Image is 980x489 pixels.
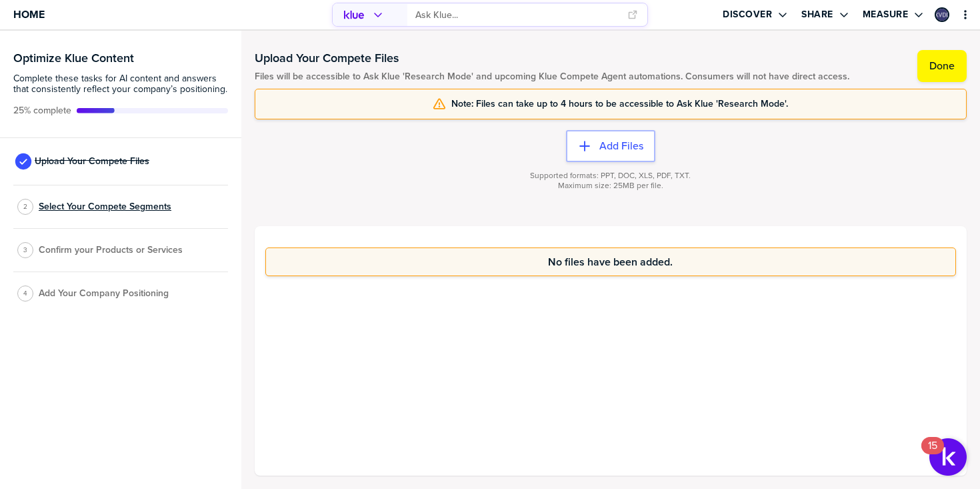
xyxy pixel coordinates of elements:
[548,256,673,268] span: No files have been added.
[928,446,937,463] div: 15
[23,201,27,211] span: 2
[39,201,171,212] span: Select Your Compete Segments
[917,50,967,82] button: Done
[23,288,27,298] span: 4
[13,105,71,116] span: Active
[935,7,949,22] div: Kamille Von Der Linden
[929,59,955,73] label: Done
[23,245,27,255] span: 3
[933,6,951,23] a: Edit Profile
[415,4,619,26] input: Ask Klue...
[801,9,833,21] label: Share
[451,99,788,109] span: Note: Files can take up to 4 hours to be accessible to Ask Klue 'Research Mode'.
[39,288,169,299] span: Add Your Company Positioning
[723,9,772,21] label: Discover
[255,71,849,82] span: Files will be accessible to Ask Klue 'Research Mode' and upcoming Klue Compete Agent automations....
[13,73,228,95] span: Complete these tasks for AI content and answers that consistently reflect your company’s position...
[13,9,45,20] span: Home
[35,156,149,167] span: Upload Your Compete Files
[39,245,183,256] span: Confirm your Products or Services
[863,9,909,21] label: Measure
[936,9,948,21] img: 96bbfbaabc947bebf7be7d01ae917e12-sml.png
[929,438,967,476] button: Open Resource Center, 15 new notifications
[566,130,655,162] button: Add Files
[255,50,849,66] h1: Upload Your Compete Files
[599,139,643,153] label: Add Files
[530,171,691,181] span: Supported formats: PPT, DOC, XLS, PDF, TXT.
[13,52,228,64] h3: Optimize Klue Content
[558,181,663,191] span: Maximum size: 25MB per file.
